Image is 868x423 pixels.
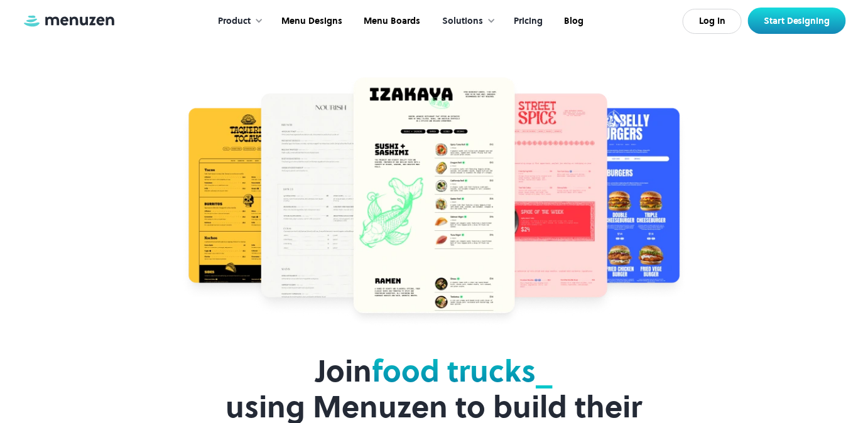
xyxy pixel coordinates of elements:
[443,14,484,28] div: Solutions
[536,350,552,392] span: _
[372,350,536,392] span: food trucks
[219,14,251,28] div: Product
[206,2,270,41] div: Product
[502,2,553,41] a: Pricing
[683,9,742,34] a: Log In
[553,2,594,41] a: Blog
[270,2,352,41] a: Menu Designs
[430,2,502,41] div: Solutions
[352,2,430,41] a: Menu Boards
[748,8,846,34] a: Start Designing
